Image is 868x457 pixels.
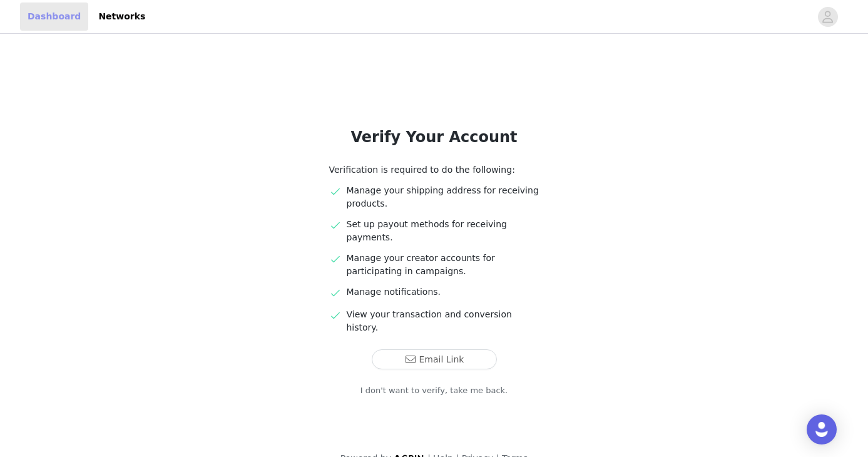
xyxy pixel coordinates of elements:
[91,3,153,31] a: Networks
[299,126,569,148] h1: Verify Your Account
[20,3,88,31] a: Dashboard
[347,252,539,278] p: Manage your creator accounts for participating in campaigns.
[360,384,508,397] a: I don't want to verify, take me back.
[372,349,497,369] button: Email Link
[347,184,539,210] p: Manage your shipping address for receiving products.
[347,218,539,244] p: Set up payout methods for receiving payments.
[329,163,539,177] p: Verification is required to do the following:
[347,308,539,334] p: View your transaction and conversion history.
[822,7,834,27] div: avatar
[807,414,837,444] div: Open Intercom Messenger
[347,285,539,299] p: Manage notifications.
